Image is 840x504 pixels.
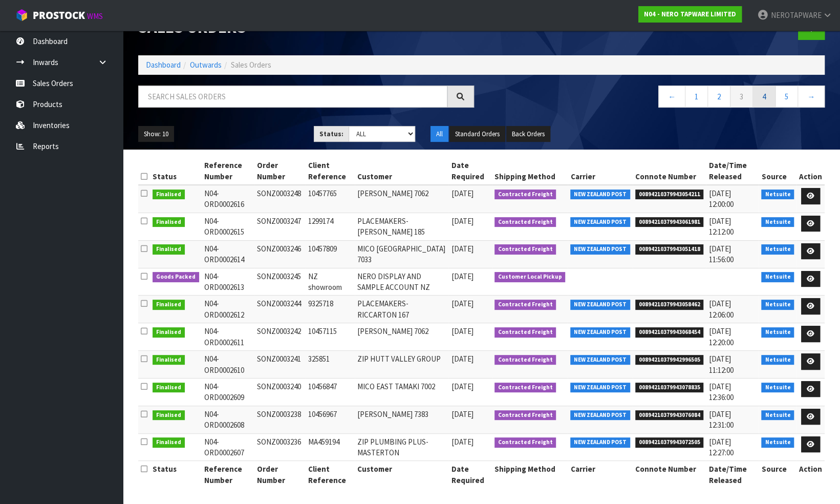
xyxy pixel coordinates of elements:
[355,433,448,461] td: ZIP PLUMBING PLUS- MASTERTON
[305,268,355,296] td: NZ showroom
[254,323,306,351] td: SONZ0003242
[202,157,254,185] th: Reference Number
[254,157,306,185] th: Order Number
[449,126,505,142] button: Standard Orders
[202,296,254,323] td: N04-ORD0002612
[708,409,733,430] span: [DATE] 12:31:00
[451,326,473,336] span: [DATE]
[494,190,556,200] span: Contracted Freight
[254,433,306,461] td: SONZ0003236
[355,406,448,433] td: [PERSON_NAME] 7383
[87,11,103,21] small: WMS
[430,126,448,142] button: All
[254,213,306,240] td: SONZ0003247
[568,157,633,185] th: Carrier
[633,157,706,185] th: Connote Number
[305,351,355,379] td: 325851
[153,217,185,227] span: Finalised
[759,461,796,488] th: Source
[635,437,704,448] span: 00894210379943072505
[492,461,568,488] th: Shipping Method
[355,213,448,240] td: PLACEMAKERS-[PERSON_NAME] 185
[448,157,491,185] th: Date Required
[202,378,254,406] td: N04-ORD0002609
[150,157,202,185] th: Status
[15,9,28,22] img: cube-alt.png
[706,157,759,185] th: Date/Time Released
[254,351,306,379] td: SONZ0003241
[633,461,706,488] th: Connote Number
[708,188,733,209] span: [DATE] 12:00:00
[635,410,704,421] span: 00894210379943076084
[570,300,630,310] span: NEW ZEALAND POST
[570,327,630,338] span: NEW ZEALAND POST
[355,268,448,296] td: NERO DISPLAY AND SAMPLE ACCOUNT NZ
[658,86,685,108] a: ←
[254,268,306,296] td: SONZ0003245
[355,351,448,379] td: ZIP HUTT VALLEY GROUP
[202,351,254,379] td: N04-ORD0002610
[761,217,794,227] span: Netsuite
[153,327,185,338] span: Finalised
[355,461,448,488] th: Customer
[570,244,630,255] span: NEW ZEALAND POST
[494,410,556,421] span: Contracted Freight
[153,410,185,421] span: Finalised
[153,355,185,365] span: Finalised
[305,378,355,406] td: 10456847
[153,383,185,393] span: Finalised
[451,271,473,281] span: [DATE]
[305,213,355,240] td: 1299174
[451,437,473,447] span: [DATE]
[138,86,447,108] input: Search sales orders
[305,433,355,461] td: MA459194
[761,437,794,448] span: Netsuite
[254,378,306,406] td: SONZ0003240
[775,86,798,108] a: 5
[146,60,181,70] a: Dashboard
[355,378,448,406] td: MICO EAST TAMAKI 7002
[761,190,794,200] span: Netsuite
[796,157,825,185] th: Action
[150,461,202,488] th: Status
[635,300,704,310] span: 00894210379943058462
[707,86,730,108] a: 2
[492,157,568,185] th: Shipping Method
[190,60,222,70] a: Outwards
[305,323,355,351] td: 10457115
[685,86,708,108] a: 1
[305,461,355,488] th: Client Reference
[708,216,733,237] span: [DATE] 12:12:00
[494,383,556,393] span: Contracted Freight
[202,240,254,268] td: N04-ORD0002614
[494,217,556,227] span: Contracted Freight
[708,299,733,319] span: [DATE] 12:06:00
[451,299,473,308] span: [DATE]
[494,327,556,338] span: Contracted Freight
[489,86,825,111] nav: Page navigation
[494,300,556,310] span: Contracted Freight
[770,10,821,20] span: NEROTAPWARE
[706,461,759,488] th: Date/Time Released
[570,190,630,200] span: NEW ZEALAND POST
[448,461,491,488] th: Date Required
[451,188,473,198] span: [DATE]
[355,240,448,268] td: MICO [GEOGRAPHIC_DATA] 7033
[355,157,448,185] th: Customer
[570,217,630,227] span: NEW ZEALAND POST
[138,126,174,142] button: Show: 10
[451,409,473,419] span: [DATE]
[761,355,794,365] span: Netsuite
[644,10,736,18] strong: N04 - NERO TAPWARE LIMITED
[570,383,630,393] span: NEW ZEALAND POST
[254,296,306,323] td: SONZ0003244
[231,60,271,70] span: Sales Orders
[355,296,448,323] td: PLACEMAKERS-RICCARTON 167
[202,213,254,240] td: N04-ORD0002615
[730,86,753,108] a: 3
[33,9,85,22] span: ProStock
[568,461,633,488] th: Carrier
[451,216,473,226] span: [DATE]
[451,382,473,391] span: [DATE]
[570,410,630,421] span: NEW ZEALAND POST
